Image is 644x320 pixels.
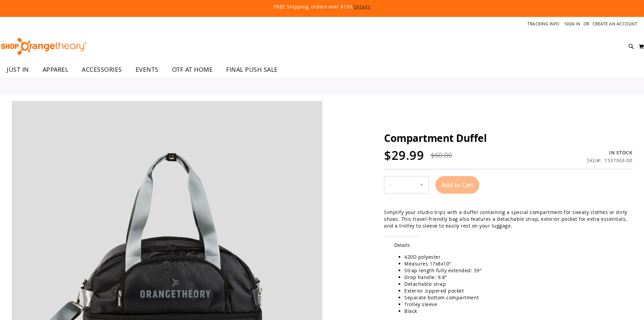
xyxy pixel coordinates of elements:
[384,176,397,193] button: Decrease product quantity
[404,294,625,301] li: Separate bottom compartment
[119,3,525,10] p: FREE Shipping, orders over $150.
[36,62,75,78] a: APPAREL
[404,267,625,274] li: Strap length fully extended: 59"
[82,62,122,77] span: ACCESSORIES
[609,149,632,156] span: In stock
[384,131,486,145] span: Compartment Duffel
[527,21,559,27] a: Tracking Info
[384,209,632,229] div: Simplify your studio trips with a duffel containing a special compartment for sweaty clothes or d...
[136,62,159,77] span: EVENTS
[604,157,632,164] div: 1537363-00
[354,3,371,10] a: Details
[384,236,420,254] span: Details
[404,254,625,260] li: 420D polyester
[593,21,638,27] a: Create an Account
[404,281,625,287] li: Detachable strap
[431,151,452,160] span: $60.00
[404,308,625,315] li: Black
[404,260,625,267] li: Measures 17x8x10"
[565,21,580,27] a: Sign In
[587,149,632,156] div: Availability
[165,62,220,78] a: OTF AT HOME
[397,177,415,193] input: Product quantity
[43,62,69,77] span: APPAREL
[384,147,424,164] span: $29.99
[226,62,278,77] span: FINAL PUSH SALE
[404,287,625,294] li: Exterior zippered pocket
[219,62,285,78] a: FINAL PUSH SALE
[7,62,29,77] span: JUST IN
[172,62,213,77] span: OTF AT HOME
[587,157,601,164] strong: SKU
[129,62,165,78] a: EVENTS
[75,62,129,77] a: ACCESSORIES
[404,274,625,281] li: Drop handle: 9.8"
[415,176,428,193] button: Increase product quantity
[404,301,625,308] li: Trolley sleeve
